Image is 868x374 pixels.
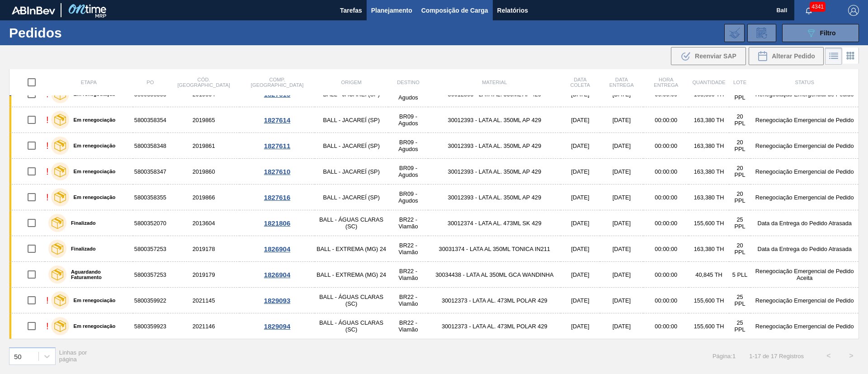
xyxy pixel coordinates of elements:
td: 30012393 - LATA AL. 350ML AP 429 [428,107,561,133]
td: 20 PPL [729,236,751,262]
td: Renegociação Emergencial de Pedido [750,159,859,185]
td: BR22 - Viamão [388,236,429,262]
span: Data entrega [609,77,634,88]
td: [DATE] [600,133,644,159]
span: Planejamento [371,5,412,16]
td: BALL - ÁGUAS CLARAS (SC) [315,210,388,236]
td: [DATE] [561,262,599,288]
td: 20 PPL [729,159,751,185]
a: !Em renegociação58003599222021145BALL - ÁGUAS CLARAS (SC)BR22 - Viamão30012373 - LATA AL. 473ML P... [9,288,859,313]
td: 30012373 - LATA AL. 473ML POLAR 429 [428,313,561,339]
td: 30012393 - LATA AL. 350ML AP 429 [428,133,561,159]
div: 1827614 [241,116,313,124]
td: BR09 - Agudos [388,185,429,210]
td: 00:00:00 [643,185,689,210]
button: < [817,345,840,367]
td: 30012374 - LATA AL. 473ML SK 429 [428,210,561,236]
td: 20 PPL [729,107,751,133]
label: Em renegociação [69,117,116,123]
td: Renegociação Emergencial de Pedido [750,288,859,313]
label: Finalizado [66,220,96,226]
td: 00:00:00 [643,107,689,133]
td: [DATE] [600,313,644,339]
span: Material [482,80,507,85]
a: Finalizado58003572532019178BALL - EXTREMA (MG) 24BR22 - Viamão30031374 - LATA AL 350ML TONICA IN2... [9,236,859,262]
div: ! [46,166,49,177]
button: Notificações [794,4,823,17]
td: 00:00:00 [643,262,689,288]
button: > [840,345,863,367]
td: 2019179 [168,262,240,288]
td: BR09 - Agudos [388,107,429,133]
button: Alterar Pedido [749,47,824,65]
td: BR09 - Agudos [388,133,429,159]
div: ! [46,295,49,306]
span: Alterar Pedido [772,52,815,60]
h1: Pedidos [9,28,144,38]
td: Data da Entrega do Pedido Atrasada [750,210,859,236]
td: [DATE] [561,288,599,313]
td: 25 PPL [729,210,751,236]
label: Em renegociação [69,323,116,329]
td: 2019861 [168,133,240,159]
div: Importar Negociações dos Pedidos [724,24,745,42]
a: !Em renegociação58003583482019861BALL - JACAREÍ (SP)BR09 - Agudos30012393 - LATA AL. 350ML AP 429... [9,133,859,159]
span: Etapa [81,80,97,85]
span: 1 - 17 de 17 Registros [749,353,804,360]
td: BR22 - Viamão [388,262,429,288]
td: 2019865 [168,107,240,133]
td: 163,380 TH [689,159,729,185]
span: Lote [733,80,746,85]
a: Finalizado58003520702013604BALL - ÁGUAS CLARAS (SC)BR22 - Viamão30012374 - LATA AL. 473ML SK 429[... [9,210,859,236]
td: Renegociação Emergencial de Pedido [750,133,859,159]
span: Linhas por página [59,349,87,363]
td: BALL - ÁGUAS CLARAS (SC) [315,288,388,313]
td: 20 PPL [729,133,751,159]
td: BALL - ÁGUAS CLARAS (SC) [315,313,388,339]
label: Em renegociação [69,143,116,148]
span: Relatórios [497,5,528,16]
div: Reenviar SAP [671,47,746,65]
td: 00:00:00 [643,236,689,262]
td: Data da Entrega do Pedido Atrasada [750,236,859,262]
span: Tarefas [340,5,362,16]
td: 2019178 [168,236,240,262]
td: Renegociação Emergencial de Pedido [750,185,859,210]
td: [DATE] [600,262,644,288]
td: 155,600 TH [689,288,729,313]
td: [DATE] [600,185,644,210]
div: 1827610 [241,168,313,175]
td: 00:00:00 [643,210,689,236]
td: 30012393 - LATA AL. 350ML AP 429 [428,159,561,185]
td: 5800359923 [133,313,168,339]
div: 1829094 [241,322,313,330]
div: 1826904 [241,245,313,253]
span: Cód. [GEOGRAPHIC_DATA] [177,77,230,88]
td: BR09 - Agudos [388,159,429,185]
td: 40,845 TH [689,262,729,288]
span: Quantidade [692,80,725,85]
div: 1829093 [241,297,313,304]
a: !Em renegociação58003583552019866BALL - JACAREÍ (SP)BR09 - Agudos30012393 - LATA AL. 350ML AP 429... [9,185,859,210]
td: 163,380 TH [689,133,729,159]
td: [DATE] [561,236,599,262]
span: Página : 1 [712,353,736,360]
td: [DATE] [561,313,599,339]
a: !Em renegociação58003583472019860BALL - JACAREÍ (SP)BR09 - Agudos30012393 - LATA AL. 350ML AP 429... [9,159,859,185]
td: 5800358348 [133,133,168,159]
td: [DATE] [561,159,599,185]
td: 30034438 - LATA AL 350ML GCA WANDINHA [428,262,561,288]
td: 30012373 - LATA AL. 473ML POLAR 429 [428,288,561,313]
td: 2021146 [168,313,240,339]
td: Renegociação Emergencial de Pedido [750,107,859,133]
div: ! [46,141,49,151]
td: [DATE] [561,107,599,133]
a: !Em renegociação58003583542019865BALL - JACAREÍ (SP)BR09 - Agudos30012393 - LATA AL. 350ML AP 429... [9,107,859,133]
td: Renegociação Emergencial de Pedido Aceita [750,262,859,288]
label: Em renegociação [69,298,116,303]
div: 1821806 [241,219,313,227]
td: [DATE] [561,133,599,159]
div: Solicitação de Revisão de Pedidos [747,24,776,42]
span: Composição de Carga [421,5,488,16]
